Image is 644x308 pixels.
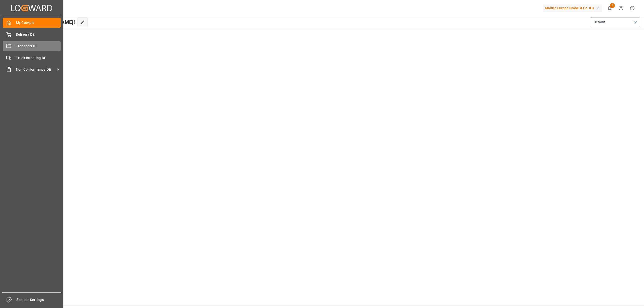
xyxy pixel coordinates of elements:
span: Delivery DE [16,32,61,37]
span: Transport DE [16,43,61,49]
span: Default [594,20,605,25]
a: Transport DE [3,41,61,51]
button: Help Center [615,3,627,14]
button: open menu [590,17,640,27]
span: Sidebar Settings [16,297,61,302]
span: My Cockpit [16,20,61,25]
div: Melitta Europa GmbH & Co. KG [543,5,602,12]
button: Melitta Europa GmbH & Co. KG [543,3,604,13]
a: Truck Bundling DE [3,53,61,63]
span: Truck Bundling DE [16,55,61,61]
button: show 6 new notifications [604,3,615,14]
span: Non Conformance DE [16,67,56,72]
span: 6 [610,3,615,8]
a: Delivery DE [3,29,61,39]
a: My Cockpit [3,18,61,28]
